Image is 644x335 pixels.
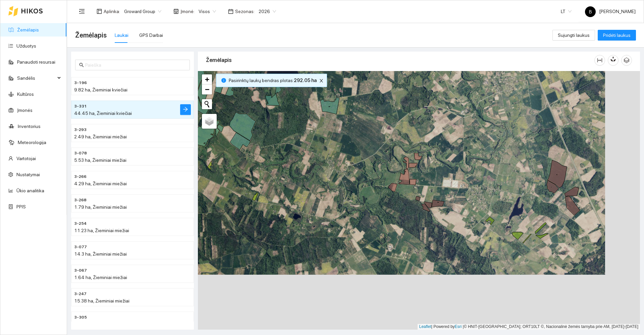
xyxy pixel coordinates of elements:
span: 3-078 [74,150,87,156]
span: 3-247 [74,291,87,297]
span: 3-305 [74,314,87,321]
span: layout [97,9,102,14]
span: Sezonas : [235,8,255,15]
a: Žemėlapis [17,27,39,32]
span: info-circle [221,78,226,83]
a: Zoom out [202,84,212,94]
div: Laukai [115,31,128,39]
span: shop [173,9,179,14]
span: B [589,6,592,17]
span: 1.79 ha, Žieminiai miežiai [74,204,127,210]
button: Sujungti laukus [552,30,595,41]
span: Visos [199,6,216,16]
span: 14.3 ha, Žieminiai miežiai [74,251,127,257]
span: | [463,324,464,329]
span: Pasirinktų laukų bendras plotas : [229,77,317,84]
span: Žemėlapis [75,30,107,41]
span: 3-266 [74,174,87,180]
span: Pridėti laukus [603,31,631,39]
span: 3-268 [74,197,87,203]
span: 4.29 ha, Žieminiai miežiai [74,181,127,186]
span: search [79,63,84,67]
span: 11.23 ha, Žieminiai miežiai [74,228,129,233]
a: Sujungti laukus [552,32,595,38]
div: Žemėlapis [206,51,594,70]
a: Pridėti laukus [598,32,636,38]
span: column-width [595,58,605,63]
a: Layers [202,114,217,129]
span: 5.53 ha, Žieminiai miežiai [74,157,126,163]
span: Įmonė : [180,8,195,15]
span: [PERSON_NAME] [585,9,636,14]
span: 3-254 [74,220,87,227]
a: Zoom in [202,74,212,84]
a: Kultūros [17,91,34,97]
button: Initiate a new search [202,99,212,109]
span: + [205,75,209,83]
button: arrow-right [180,104,191,115]
span: 3-196 [74,80,87,86]
a: Panaudoti resursai [17,59,55,65]
button: close [317,77,325,85]
span: 2026 [259,6,276,16]
span: close [318,78,325,83]
span: calendar [228,9,233,14]
a: PPIS [16,204,26,209]
span: Aplinka : [104,8,120,15]
span: 3-067 [74,267,87,274]
span: Sandėlis [17,71,55,85]
span: LT [561,6,572,16]
button: column-width [594,55,605,66]
button: Pridėti laukus [598,30,636,41]
div: | Powered by © HNIT-[GEOGRAPHIC_DATA]; ORT10LT ©, Nacionalinė žemės tarnyba prie AM, [DATE]-[DATE] [418,324,640,330]
div: GPS Darbai [139,31,163,39]
span: Sujungti laukus [558,31,590,39]
a: Meteorologija [18,140,46,145]
span: 2.49 ha, Žieminiai miežiai [74,134,127,139]
a: Esri [455,324,462,329]
span: Groward Group [124,6,161,16]
input: Paieška [85,61,186,69]
a: Inventorius [18,124,41,129]
a: Užduotys [16,43,36,49]
a: Nustatymai [16,172,40,177]
span: 3-077 [74,244,87,250]
a: Vartotojai [16,156,36,161]
span: 44.45 ha, Žieminiai kviečiai [74,111,132,116]
a: Leaflet [419,324,431,329]
span: − [205,85,209,93]
button: menu-fold [75,5,89,18]
span: menu-fold [79,8,85,14]
span: 3-293 [74,127,87,133]
span: 15.38 ha, Žieminiai miežiai [74,298,129,304]
span: 1.64 ha, Žieminiai miežiai [74,275,127,280]
a: Įmonės [17,108,33,113]
span: 9.82 ha, Žieminiai kviečiai [74,87,127,92]
span: arrow-right [183,107,188,113]
a: Ūkio analitika [16,188,44,193]
b: 292.05 ha [294,78,317,83]
span: 3-331 [74,103,87,110]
